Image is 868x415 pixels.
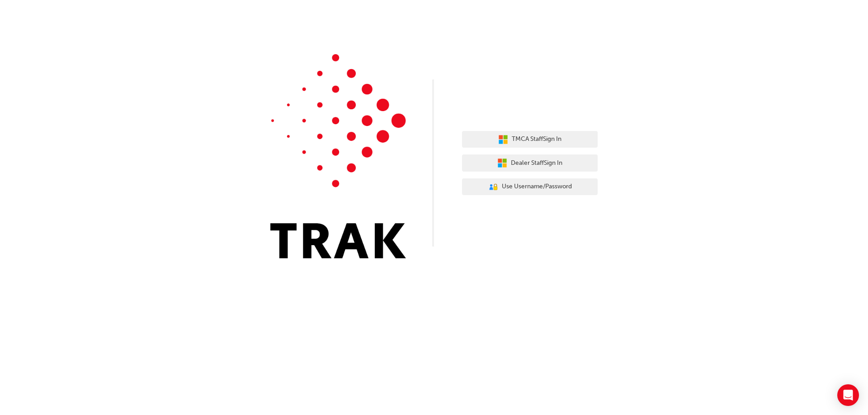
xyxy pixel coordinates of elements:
img: Trak [270,54,406,258]
button: Use Username/Password [462,178,598,196]
span: TMCA Staff Sign In [512,134,561,145]
span: Use Username/Password [502,182,572,192]
div: Open Intercom Messenger [837,384,859,406]
span: Dealer Staff Sign In [511,158,562,168]
button: TMCA StaffSign In [462,131,598,148]
button: Dealer StaffSign In [462,154,598,172]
